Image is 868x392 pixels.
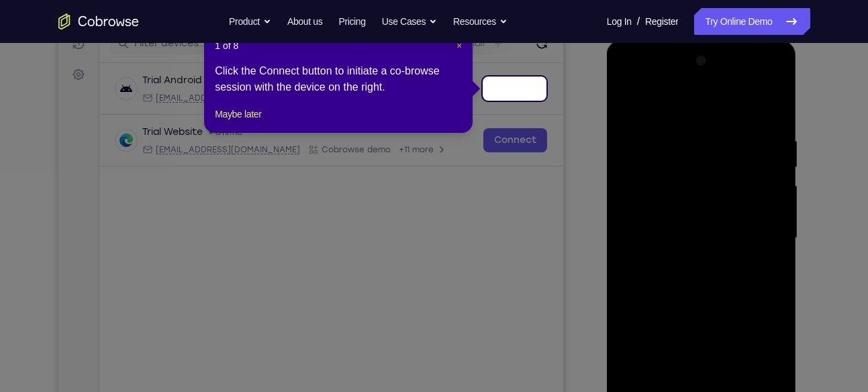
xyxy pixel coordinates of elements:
a: Try Online Demo [694,8,810,35]
button: Refresh [473,40,494,62]
a: Settings [8,70,32,94]
span: Cobrowse.io [263,100,332,111]
button: Maybe later [215,106,261,122]
a: Log In [607,8,632,35]
span: android@example.com [97,100,242,111]
button: Resources [453,8,508,35]
div: App [250,152,332,162]
div: New devices found. [151,138,154,141]
div: Email [84,100,242,111]
div: Trial Android Device [84,81,179,95]
div: App [250,100,332,111]
a: Connect [8,8,32,32]
a: Pricing [338,8,365,35]
h1: Connect [52,8,125,30]
div: Click the Connect button to initiate a co-browse session with the device on the right. [215,63,462,95]
div: Email [84,152,242,162]
a: Register [645,8,678,35]
button: Close Tour [456,39,462,52]
button: Product [229,8,271,35]
span: +11 more [340,152,375,162]
label: Email [402,44,426,58]
div: Open device details [41,70,505,122]
a: Go to the home page [58,13,139,30]
div: Open device details [41,122,505,174]
label: demo_id [267,44,309,58]
div: Online [150,134,185,145]
input: Filter devices... [76,44,245,58]
a: Sessions [8,39,32,63]
div: Loading [184,83,228,93]
span: +14 more [340,100,378,111]
span: 1 of 8 [215,39,238,52]
span: / [637,13,640,30]
span: web@example.com [97,152,242,162]
a: About us [287,8,322,35]
span: × [456,40,462,51]
div: Trial Website [84,133,144,146]
button: Use Cases [382,8,437,35]
span: Cobrowse demo [263,152,332,162]
a: Connect [425,136,489,160]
